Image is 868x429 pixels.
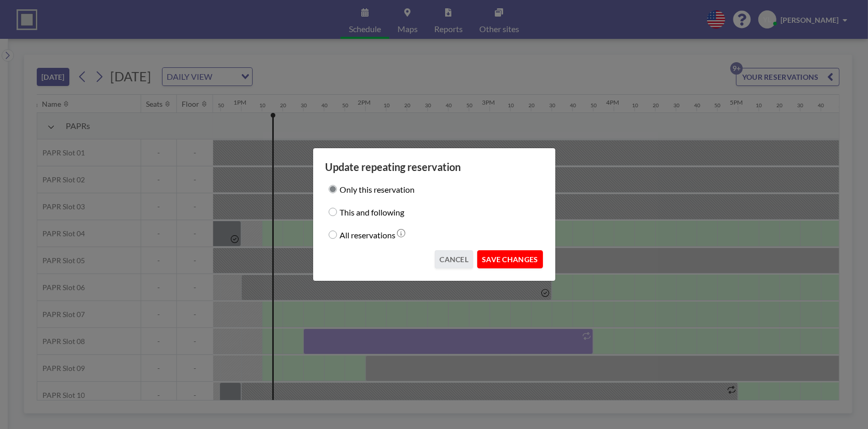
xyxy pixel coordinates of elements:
[326,161,543,174] h3: Update repeating reservation
[477,250,542,268] button: SAVE CHANGES
[340,205,405,219] label: This and following
[340,182,415,196] label: Only this reservation
[435,250,473,268] button: CANCEL
[340,227,396,242] label: All reservations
